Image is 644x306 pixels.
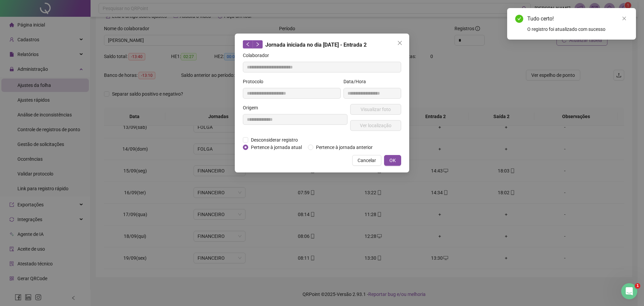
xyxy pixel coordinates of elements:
span: left [246,42,250,47]
iframe: Intercom live chat [621,283,637,299]
span: Desconsiderar registro [248,136,301,144]
span: check-circle [515,15,523,23]
div: O registro foi atualizado com sucesso [527,25,628,33]
button: left [243,40,253,48]
span: Cancelar [358,157,376,164]
label: Colaborador [243,52,273,59]
span: right [255,42,260,47]
span: Pertence à jornada atual [248,144,305,151]
label: Origem [243,104,262,111]
button: Ver localização [350,120,401,131]
span: OK [389,157,396,164]
span: 1 [635,283,640,289]
button: Cancelar [352,155,381,166]
a: Close [621,15,628,22]
label: Data/Hora [343,78,370,85]
div: Tudo certo! [527,15,628,23]
button: Close [394,38,405,48]
button: right [253,40,263,48]
label: Protocolo [243,78,268,85]
div: Jornada iniciada no dia [DATE] - Entrada 2 [243,40,401,49]
button: OK [384,155,401,166]
button: Visualizar foto [350,104,401,115]
span: close [622,16,627,21]
span: Pertence à jornada anterior [313,144,375,151]
span: close [397,40,402,46]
